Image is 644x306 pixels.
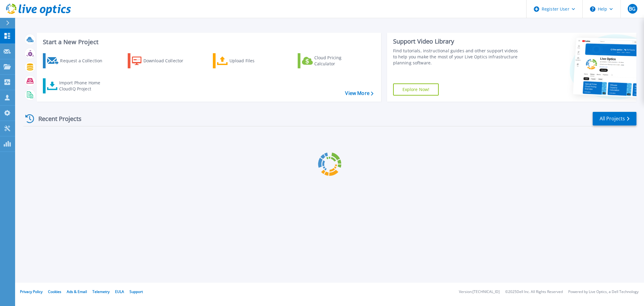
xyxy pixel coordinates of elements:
[59,80,106,92] div: Import Phone Home CloudIQ Project
[143,55,192,67] div: Download Collector
[593,112,636,125] a: All Projects
[60,55,108,67] div: Request a Collection
[23,111,90,126] div: Recent Projects
[298,53,365,68] a: Cloud Pricing Calculator
[213,53,280,68] a: Upload Files
[345,90,373,96] a: View More
[393,48,521,66] div: Find tutorials, instructional guides and other support videos to help you make the most of your L...
[459,290,500,294] li: Version: [TECHNICAL_ID]
[43,53,110,68] a: Request a Collection
[92,289,110,294] a: Telemetry
[128,53,195,68] a: Download Collector
[43,39,373,45] h3: Start a New Project
[629,6,636,11] span: BG
[130,289,143,294] a: Support
[20,289,43,294] a: Privacy Policy
[393,37,521,45] div: Support Video Library
[505,290,563,294] li: © 2025 Dell Inc. All Rights Reserved
[568,290,639,294] li: Powered by Live Optics, a Dell Technology
[314,55,363,67] div: Cloud Pricing Calculator
[393,83,439,96] a: Explore Now!
[67,289,87,294] a: Ads & Email
[229,55,278,67] div: Upload Files
[48,289,61,294] a: Cookies
[115,289,124,294] a: EULA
